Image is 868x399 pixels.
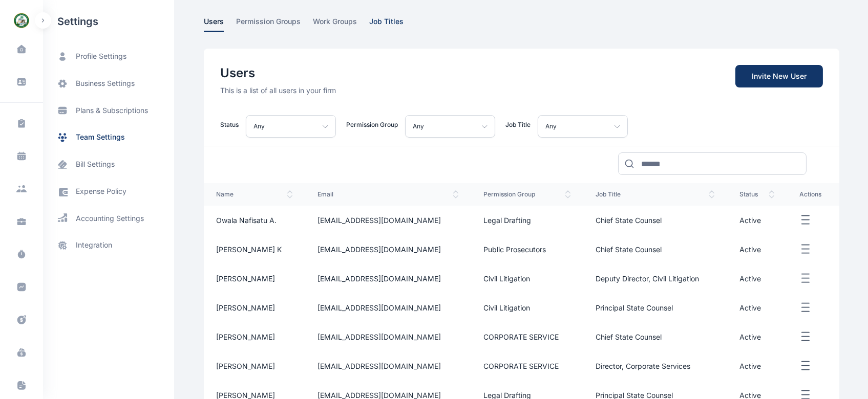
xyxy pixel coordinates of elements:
[483,362,559,370] span: CORPORATE SERVICE
[483,190,571,198] span: permission group
[596,303,673,312] span: Principal State Counsel
[43,97,174,124] a: plans & subscriptions
[43,178,174,205] a: expense policy
[369,16,404,32] span: job titles
[596,332,662,341] span: Chief State Counsel
[216,245,282,254] span: [PERSON_NAME] K
[727,293,787,322] td: Active
[76,186,126,197] span: expense policy
[76,132,125,143] span: team settings
[483,332,559,341] span: CORPORATE SERVICE
[483,245,546,254] span: Public prosecutors
[204,16,224,32] span: users
[216,190,293,198] span: name
[43,124,174,151] a: team settings
[216,303,275,312] span: [PERSON_NAME]
[596,190,715,198] span: job title
[220,121,239,129] p: Status
[346,121,398,129] p: Permission Group
[236,16,301,32] span: permission groups
[483,216,531,225] span: Legal Drafting
[545,120,557,132] p: Any
[220,65,336,81] h2: Users
[216,332,275,341] span: [PERSON_NAME]
[313,16,357,32] span: work groups
[317,274,441,283] span: [EMAIL_ADDRESS][DOMAIN_NAME]
[76,213,144,224] span: accounting settings
[216,362,275,370] span: [PERSON_NAME]
[596,245,662,254] span: Chief State Counsel
[76,240,112,251] span: integration
[505,121,531,129] p: Job Title
[735,65,823,87] a: Invite New User
[43,232,174,259] a: integration
[204,16,236,32] a: users
[483,303,530,312] span: Civil litigation
[43,70,174,97] a: business settings
[220,85,336,96] p: This is a list of all users in your firm
[253,120,265,132] p: Any
[317,245,441,254] span: [EMAIL_ADDRESS][DOMAIN_NAME]
[727,206,787,235] td: Active
[799,190,827,198] span: actions
[317,303,441,312] span: [EMAIL_ADDRESS][DOMAIN_NAME]
[727,264,787,293] td: Active
[317,332,441,341] span: [EMAIL_ADDRESS][DOMAIN_NAME]
[483,274,530,283] span: Civil litigation
[413,120,424,132] p: Any
[317,216,441,225] span: [EMAIL_ADDRESS][DOMAIN_NAME]
[43,205,174,232] a: accounting settings
[369,16,416,32] a: job titles
[43,151,174,178] a: bill settings
[317,362,441,370] span: [EMAIL_ADDRESS][DOMAIN_NAME]
[596,274,699,283] span: Deputy Director, Civil Litigation
[727,235,787,264] td: Active
[76,51,126,62] span: profile settings
[313,16,369,32] a: work groups
[596,216,662,225] span: Chief State Counsel
[76,78,135,89] span: business settings
[727,322,787,351] td: Active
[43,43,174,70] a: profile settings
[596,362,690,370] span: Director, Corporate Services
[216,274,275,283] span: [PERSON_NAME]
[739,190,775,198] span: status
[317,190,459,198] span: email
[76,159,115,170] span: bill settings
[727,351,787,381] td: Active
[236,16,313,32] a: permission groups
[216,216,277,225] span: Owala Nafisatu A.
[76,105,148,116] span: plans & subscriptions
